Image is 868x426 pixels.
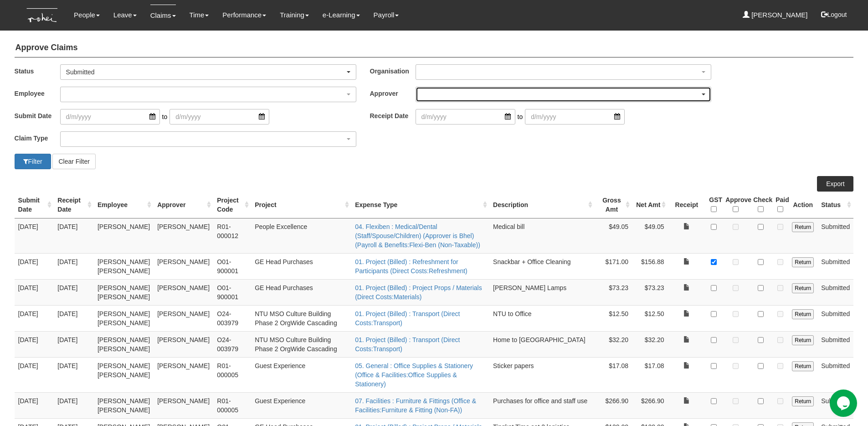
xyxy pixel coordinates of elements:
[15,154,51,169] button: Filter
[815,4,853,26] button: Logout
[54,392,94,418] td: [DATE]
[792,335,814,345] input: Return
[355,336,460,353] a: 01. Project (Billed) : Transport (Direct Costs:Transport)
[94,392,154,418] td: [PERSON_NAME] [PERSON_NAME]
[489,331,595,357] td: Home to [GEOGRAPHIC_DATA]
[74,5,100,26] a: People
[54,305,94,331] td: [DATE]
[60,64,356,80] button: Submitted
[213,357,251,392] td: R01-000005
[169,109,269,125] input: d/m/yyyy
[15,87,60,100] label: Employee
[817,279,853,305] td: Submitted
[817,192,853,218] th: Status : activate to sort column ascending
[154,253,213,279] td: [PERSON_NAME]
[515,109,525,125] span: to
[251,253,351,279] td: GE Head Purchases
[355,223,480,249] a: 04. Flexiben : Medical/Dental (Staff/Spouse/Children) (Approver is Bhel) (Payroll & Benefits:Flex...
[595,305,632,331] td: $12.50
[489,192,595,218] th: Description : activate to sort column ascending
[52,154,95,169] button: Clear Filter
[66,68,345,77] div: Submitted
[213,331,251,357] td: O24-003979
[595,357,632,392] td: $17.08
[54,279,94,305] td: [DATE]
[595,392,632,418] td: $266.90
[817,331,853,357] td: Submitted
[54,331,94,357] td: [DATE]
[154,192,213,218] th: Approver : activate to sort column ascending
[489,357,595,392] td: Sticker papers
[370,109,416,122] label: Receipt Date
[792,222,814,232] input: Return
[15,357,54,392] td: [DATE]
[632,279,668,305] td: $73.23
[792,257,814,267] input: Return
[15,192,54,218] th: Submit Date : activate to sort column ascending
[150,5,176,26] a: Claims
[632,192,668,218] th: Net Amt : activate to sort column ascending
[792,283,814,293] input: Return
[15,392,54,418] td: [DATE]
[632,218,668,253] td: $49.05
[251,218,351,253] td: People Excellence
[15,64,60,78] label: Status
[370,87,416,100] label: Approver
[15,279,54,305] td: [DATE]
[213,279,251,305] td: O01-900001
[355,397,476,414] a: 07. Facilities : Furniture & Fittings (Office & Facilities:Furniture & Fitting (Non-FA))
[154,279,213,305] td: [PERSON_NAME]
[251,279,351,305] td: GE Head Purchases
[830,390,859,417] iframe: chat widget
[213,392,251,418] td: R01-000005
[416,109,515,125] input: d/m/yyyy
[213,305,251,331] td: O24-003979
[213,192,251,218] th: Project Code : activate to sort column ascending
[817,253,853,279] td: Submitted
[54,218,94,253] td: [DATE]
[94,279,154,305] td: [PERSON_NAME] [PERSON_NAME]
[160,109,170,125] span: to
[154,357,213,392] td: [PERSON_NAME]
[351,192,489,218] th: Expense Type : activate to sort column ascending
[251,305,351,331] td: NTU MSO Culture Building Phase 2 OrgWide Cascading
[489,279,595,305] td: [PERSON_NAME] Lamps
[792,361,814,371] input: Return
[213,253,251,279] td: O01-900001
[750,192,772,218] th: Check
[489,218,595,253] td: Medical bill
[632,305,668,331] td: $12.50
[15,253,54,279] td: [DATE]
[489,305,595,331] td: NTU to Office
[94,305,154,331] td: [PERSON_NAME] [PERSON_NAME]
[595,331,632,357] td: $32.20
[251,357,351,392] td: Guest Experience
[792,309,814,319] input: Return
[355,258,467,275] a: 01. Project (Billed) : Refreshment for Participants (Direct Costs:Refreshment)
[370,64,416,78] label: Organisation
[595,279,632,305] td: $73.23
[632,253,668,279] td: $156.88
[817,392,853,418] td: Submitted
[595,218,632,253] td: $49.05
[54,253,94,279] td: [DATE]
[355,362,473,388] a: 05. General : Office Supplies & Stationery (Office & Facilities:Office Supplies & Stationery)
[772,192,788,218] th: Paid
[817,357,853,392] td: Submitted
[792,396,814,406] input: Return
[817,176,853,192] a: Export
[817,305,853,331] td: Submitted
[817,218,853,253] td: Submitted
[154,331,213,357] td: [PERSON_NAME]
[374,5,399,26] a: Payroll
[705,192,722,218] th: GST
[94,253,154,279] td: [PERSON_NAME] [PERSON_NAME]
[251,192,351,218] th: Project : activate to sort column ascending
[15,218,54,253] td: [DATE]
[722,192,750,218] th: Approve
[632,331,668,357] td: $32.20
[489,392,595,418] td: Purchases for office and staff use
[54,357,94,392] td: [DATE]
[280,5,309,26] a: Training
[94,192,154,218] th: Employee : activate to sort column ascending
